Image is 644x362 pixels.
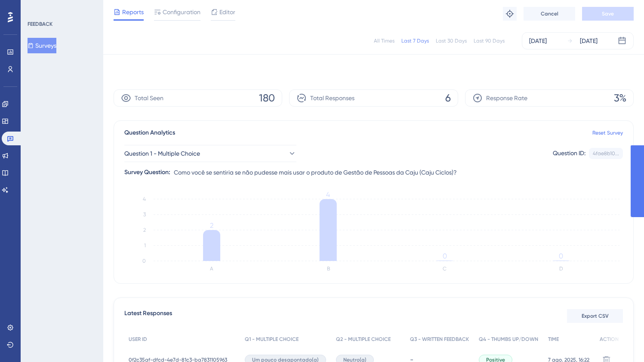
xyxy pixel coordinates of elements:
[600,336,619,343] span: ACTION
[210,221,213,230] tspan: 2
[486,93,527,103] span: Response Rate
[479,336,538,343] span: Q4 - THUMBS UP/DOWN
[327,266,330,272] text: B
[143,227,146,233] tspan: 2
[124,145,296,162] button: Question 1 - Multiple Choice
[336,336,391,343] span: Q2 - MULTIPLE CHOICE
[548,336,559,343] span: TIME
[559,266,563,272] text: D
[28,38,56,53] button: Surveys
[580,36,598,46] div: [DATE]
[443,252,447,260] tspan: 0
[124,148,200,159] span: Question 1 - Multiple Choice
[541,10,558,17] span: Cancel
[129,336,147,343] span: USER ID
[567,309,623,323] button: Export CSV
[163,7,200,17] span: Configuration
[326,190,330,199] tspan: 4
[143,212,146,218] tspan: 3
[445,91,451,105] span: 6
[135,93,163,103] span: Total Seen
[553,148,585,159] div: Question ID:
[608,328,634,354] iframe: UserGuiding AI Assistant Launcher
[310,93,354,103] span: Total Responses
[559,252,563,260] tspan: 0
[28,21,52,28] div: FEEDBACK
[143,196,146,202] tspan: 4
[443,266,447,272] text: C
[245,336,299,343] span: Q1 - MULTIPLE CHOICE
[436,37,467,44] div: Last 30 Days
[144,242,146,248] tspan: 1
[410,336,469,343] span: Q3 - WRITTEN FEEDBACK
[582,313,609,319] span: Export CSV
[614,91,626,105] span: 3%
[219,7,235,17] span: Editor
[142,258,146,264] tspan: 0
[259,91,275,105] span: 180
[592,129,623,136] a: Reset Survey
[401,37,429,44] div: Last 7 Days
[124,308,172,324] span: Latest Responses
[124,167,170,178] div: Survey Question:
[474,37,505,44] div: Last 90 Days
[210,266,213,272] text: A
[582,7,634,21] button: Save
[602,10,614,17] span: Save
[122,7,144,17] span: Reports
[529,36,547,46] div: [DATE]
[524,7,575,21] button: Cancel
[374,37,394,44] div: All Times
[593,150,619,157] div: 4fae8b10...
[124,128,175,138] span: Question Analytics
[174,167,457,178] span: Como você se sentiria se não pudesse mais usar o produto de Gestão de Pessoas da Caju (Caju Ciclos)?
